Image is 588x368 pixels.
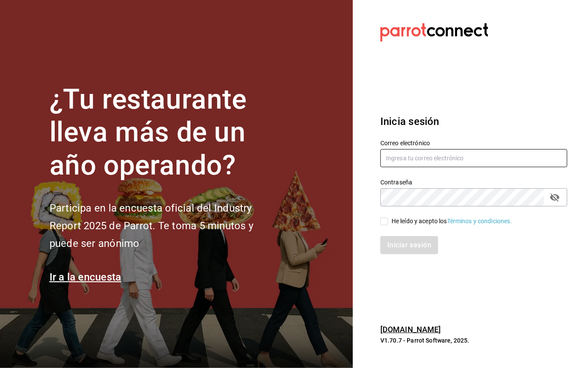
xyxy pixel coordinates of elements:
button: passwordField [548,190,562,205]
a: [DOMAIN_NAME] [380,325,441,334]
h3: Inicia sesión [380,114,567,129]
h2: Participa en la encuesta oficial del Industry Report 2025 de Parrot. Te toma 5 minutos y puede se... [50,200,282,252]
a: Ir a la encuesta [50,271,121,283]
h1: ¿Tu restaurante lleva más de un año operando? [50,83,282,182]
label: Contraseña [380,179,567,185]
label: Correo electrónico [380,140,567,146]
a: Términos y condiciones. [447,218,512,225]
p: V1.70.7 - Parrot Software, 2025. [380,336,567,345]
input: Ingresa tu correo electrónico [380,149,567,167]
div: He leído y acepto los [392,217,512,226]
